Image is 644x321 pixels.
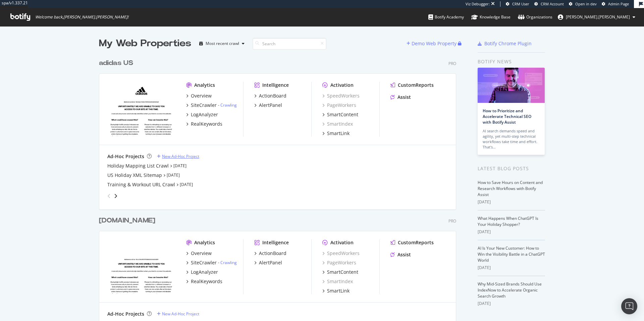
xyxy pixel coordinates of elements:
a: RealKeywords [186,121,222,127]
div: RealKeywords [191,121,222,127]
div: Intelligence [262,82,289,88]
button: [PERSON_NAME].[PERSON_NAME] [552,12,641,22]
a: Overview [186,92,212,99]
div: Knowledge Base [471,14,511,20]
a: PageWorkers [322,102,356,109]
a: CRM Account [534,1,564,7]
div: SmartContent [327,111,358,118]
div: Viz Debugger: [466,1,490,7]
div: Activation [330,82,354,88]
a: adidas US [99,58,136,68]
span: CRM User [512,1,529,6]
div: - [218,260,237,265]
div: Intelligence [262,239,289,246]
a: Botify Academy [428,8,464,26]
a: [DOMAIN_NAME] [99,216,158,226]
div: [DATE] [478,301,545,307]
button: Demo Web Property [407,38,458,49]
a: Knowledge Base [471,8,511,26]
a: CustomReports [390,82,434,88]
a: Assist [390,251,411,258]
a: CustomReports [390,239,434,246]
div: CustomReports [398,239,434,246]
a: How to Save Hours on Content and Research Workflows with Botify Assist [478,180,543,197]
a: SiteCrawler- Crawling [186,259,237,266]
a: How to Prioritize and Accelerate Technical SEO with Botify Assist [483,108,531,125]
div: Botify Chrome Plugin [484,40,532,47]
a: Crawling [220,260,237,265]
img: adidas.ca [107,239,175,294]
div: Open Intercom Messenger [621,298,637,314]
a: SmartContent [322,111,358,118]
a: SmartIndex [322,278,353,285]
div: angle-right [113,193,118,199]
div: Assist [397,94,411,101]
div: SmartLink [327,287,350,294]
a: SmartLink [322,130,350,137]
div: Pro [448,61,456,66]
a: PageWorkers [322,259,356,266]
div: LogAnalyzer [191,269,218,275]
div: Overview [191,92,212,99]
a: Holiday Mapping List Crawl [107,163,169,169]
div: [DATE] [478,229,545,235]
div: New Ad-Hoc Project [162,153,199,159]
a: ActionBoard [254,250,286,257]
div: adidas US [99,58,133,68]
div: Ad-Hoc Projects [107,311,144,317]
div: Assist [397,251,411,258]
div: [DOMAIN_NAME] [99,216,155,226]
a: Overview [186,250,212,257]
div: angle-left [105,191,113,201]
a: Demo Web Property [407,41,458,46]
span: Welcome back, [PERSON_NAME].[PERSON_NAME] ! [35,14,128,20]
div: CustomReports [398,82,434,88]
div: AlertPanel [259,102,282,109]
a: Assist [390,94,411,101]
div: My Web Properties [99,37,191,50]
a: Training & Workout URL Crawl [107,181,175,188]
div: Activation [330,239,354,246]
div: Botify news [478,58,545,65]
div: Ad-Hoc Projects [107,153,144,160]
div: SmartContent [327,269,358,275]
span: CRM Account [541,1,564,6]
a: LogAnalyzer [186,111,218,118]
a: AI Is Your New Customer: How to Win the Visibility Battle in a ChatGPT World [478,245,545,263]
div: Latest Blog Posts [478,165,545,172]
div: [DATE] [478,265,545,271]
a: [DATE] [180,182,193,187]
div: Overview [191,250,212,257]
a: SpeedWorkers [322,250,360,257]
button: Most recent crawl [197,38,247,49]
a: SmartIndex [322,121,353,127]
a: New Ad-Hoc Project [157,153,199,159]
div: Botify Academy [428,14,464,20]
a: US Holiday XML Sitemap [107,172,162,179]
a: Admin Page [602,1,629,7]
span: Admin Page [608,1,629,6]
div: LogAnalyzer [191,111,218,118]
div: RealKeywords [191,278,222,285]
a: Botify Chrome Plugin [478,40,532,47]
div: ActionBoard [259,92,286,99]
div: - [218,102,237,108]
div: AI search demands speed and agility, yet multi-step technical workflows take time and effort. Tha... [483,128,540,150]
a: LogAnalyzer [186,269,218,275]
a: New Ad-Hoc Project [157,311,199,317]
a: SmartLink [322,287,350,294]
a: Open in dev [569,1,597,7]
input: Search [253,38,326,50]
a: Why Mid-Sized Brands Should Use IndexNow to Accelerate Organic Search Growth [478,281,542,299]
a: What Happens When ChatGPT Is Your Holiday Shopper? [478,215,538,227]
a: CRM User [506,1,529,7]
a: ActionBoard [254,92,286,99]
a: AlertPanel [254,102,282,109]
